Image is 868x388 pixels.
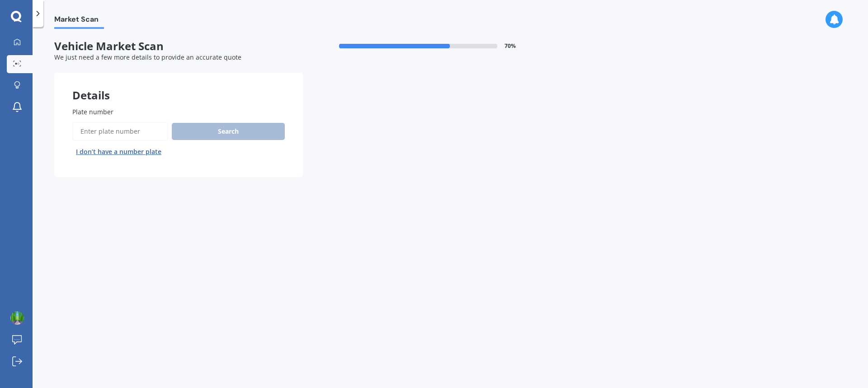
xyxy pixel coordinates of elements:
div: Details [54,73,303,100]
span: We just need a few more details to provide an accurate quote [54,53,241,61]
span: Vehicle Market Scan [54,40,303,53]
span: Plate number [72,108,113,116]
img: ALV-UjVWJBTse6Fk8cj4ALJv-YHflSrMAczFtvWFRiwEtKMsFD-2zhCn0MIxyE4cQyy7dH1m9Rz0vim25UE_HlRgI7wIoOgmq... [10,311,24,325]
span: 70 % [505,43,516,49]
button: I don’t have a number plate [72,145,165,159]
span: Market Scan [54,15,104,27]
input: Enter plate number [72,122,168,141]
